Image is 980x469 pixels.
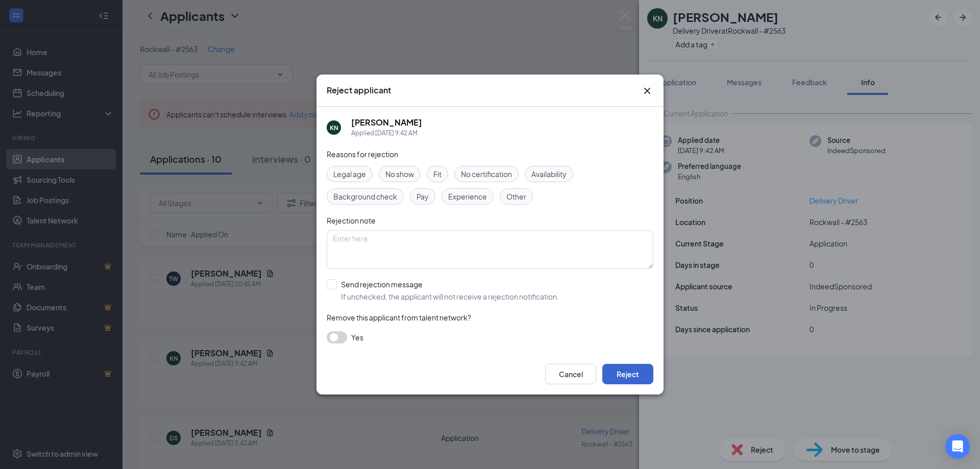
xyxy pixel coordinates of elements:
div: Applied [DATE] 9:42 AM [351,128,422,138]
span: Availability [531,168,567,180]
span: Experience [448,191,487,202]
h5: [PERSON_NAME] [351,117,422,128]
span: Fit [433,168,442,180]
button: Close [641,85,653,97]
span: No show [385,168,414,180]
span: Reasons for rejection [327,150,398,159]
span: Yes [351,331,363,343]
h3: Reject applicant [327,85,391,96]
span: Other [506,191,526,202]
div: KN [330,124,338,132]
button: Reject [602,364,653,384]
span: Pay [416,191,429,202]
span: Rejection note [327,216,376,225]
span: No certification [461,168,512,180]
span: Legal age [333,168,366,180]
span: Remove this applicant from talent network? [327,313,471,322]
svg: Cross [641,85,653,97]
button: Cancel [545,364,596,384]
span: Background check [333,191,397,202]
div: Open Intercom Messenger [945,434,970,459]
